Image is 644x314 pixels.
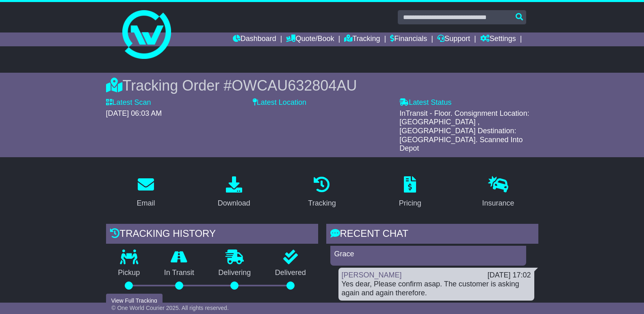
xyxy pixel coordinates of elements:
[344,32,380,46] a: Tracking
[342,271,402,279] a: [PERSON_NAME]
[152,269,206,277] p: In Transit
[106,77,538,94] div: Tracking Order #
[137,198,155,209] div: Email
[390,32,427,46] a: Financials
[480,32,516,46] a: Settings
[342,280,531,297] div: Yes dear, Please confirm asap. The customer is asking again and again therefore.
[488,271,531,280] div: [DATE] 17:02
[106,98,151,107] label: Latest Scan
[399,109,529,152] span: InTransit - Floor. Consignment Location: [GEOGRAPHIC_DATA] , [GEOGRAPHIC_DATA] Destination: [GEOG...
[437,32,470,46] a: Support
[111,305,229,311] span: © One World Courier 2025. All rights reserved.
[286,32,334,46] a: Quote/Book
[206,269,263,277] p: Delivering
[212,173,256,212] a: Download
[106,269,152,277] p: Pickup
[303,173,341,212] a: Tracking
[308,198,336,209] div: Tracking
[399,198,421,209] div: Pricing
[334,250,522,259] p: Grace
[253,98,306,107] label: Latest Location
[232,77,357,94] span: OWCAU632804AU
[326,224,538,246] div: RECENT CHAT
[233,32,276,46] a: Dashboard
[477,173,520,212] a: Insurance
[106,109,162,117] span: [DATE] 06:03 AM
[394,173,427,212] a: Pricing
[218,198,250,209] div: Download
[399,98,451,107] label: Latest Status
[263,269,318,277] p: Delivered
[106,294,163,308] button: View Full Tracking
[482,198,514,209] div: Insurance
[106,224,318,246] div: Tracking history
[131,173,160,212] a: Email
